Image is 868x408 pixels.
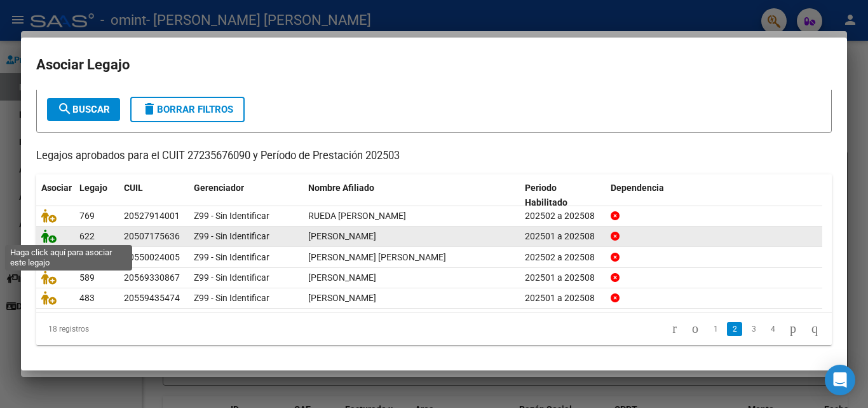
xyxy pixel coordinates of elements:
li: page 1 [706,318,725,340]
span: 483 [79,293,95,303]
datatable-header-cell: Gerenciador [189,174,303,216]
a: go to last page [806,322,824,336]
div: 20559435474 [124,291,180,306]
span: Asociar [41,183,72,193]
span: Z99 - Sin Identificar [194,293,269,303]
span: FERREYRA JUAN IGNACIO [308,252,446,262]
p: Legajos aprobados para el CUIT 27235676090 y Período de Prestación 202503 [36,148,832,164]
span: 589 [79,272,95,283]
span: Gerenciador [194,183,244,193]
div: 202502 a 202508 [525,209,600,223]
span: HUGHES BOFFI JOAQUIN [308,231,376,241]
a: go to previous page [686,322,704,336]
datatable-header-cell: Dependencia [606,174,822,216]
div: 202501 a 202508 [525,271,600,285]
span: 622 [79,231,95,241]
a: go to first page [667,322,682,336]
datatable-header-cell: Periodo Habilitado [520,174,606,216]
span: Periodo Habilitado [525,183,567,208]
span: Z99 - Sin Identificar [194,211,269,221]
div: 20527914001 [124,209,180,223]
a: 3 [746,322,761,336]
span: CUIL [124,183,143,193]
datatable-header-cell: Legajo [74,174,119,216]
a: go to next page [784,322,802,336]
div: 20550024005 [124,250,180,265]
span: Dependencia [611,183,664,193]
div: 20569330867 [124,271,180,285]
div: 18 registros [36,313,193,345]
div: Open Intercom Messenger [825,365,855,395]
a: 2 [727,322,742,336]
span: Z99 - Sin Identificar [194,252,269,262]
button: Buscar [47,98,120,121]
span: VIERA MANUEL BENJAMIN [308,272,376,283]
div: 202501 a 202508 [525,229,600,244]
h2: Asociar Legajo [36,53,832,77]
datatable-header-cell: Asociar [36,174,74,216]
span: RUEDA MANUEL JANO [308,211,406,221]
a: 1 [708,322,723,336]
button: Borrar Filtros [130,97,245,122]
div: 202502 a 202508 [525,250,600,265]
mat-icon: delete [142,101,157,116]
li: page 4 [763,318,782,340]
span: Nombre Afiliado [308,183,374,193]
div: 202501 a 202508 [525,291,600,306]
span: Borrar Filtros [142,104,233,115]
mat-icon: search [57,101,72,116]
span: Legajo [79,183,107,193]
span: Z99 - Sin Identificar [194,231,269,241]
span: Buscar [57,104,110,115]
li: page 2 [725,318,744,340]
a: 4 [765,322,780,336]
span: 281 [79,252,95,262]
datatable-header-cell: CUIL [119,174,189,216]
div: 20507175636 [124,229,180,244]
datatable-header-cell: Nombre Afiliado [303,174,520,216]
span: PELIZZARI GIANLUCA [308,293,376,303]
li: page 3 [744,318,763,340]
span: Z99 - Sin Identificar [194,272,269,283]
span: 769 [79,211,95,221]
